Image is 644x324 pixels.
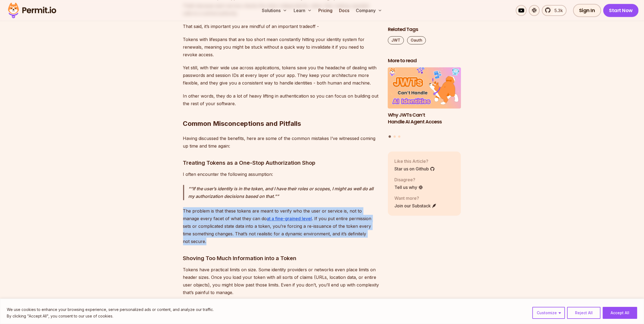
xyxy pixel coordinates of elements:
a: Start Now [603,4,639,17]
div: Posts [388,67,461,139]
p: We use cookies to enhance your browsing experience, serve personalized ads or content, and analyz... [7,306,214,313]
button: Go to slide 1 [389,135,391,138]
a: 5.3k [542,5,567,16]
p: Disagree? [394,176,423,183]
a: Docs [337,5,351,16]
p: Yet still, with their wide use across applications, tokens save you the headache of dealing with ... [183,64,379,87]
a: Pricing [316,5,335,16]
p: Like this Article? [394,158,435,164]
h3: Treating Tokens as a One-Stop Authorization Shop [183,158,379,167]
p: That said, it’s important you are mindful of an important tradeoff - [183,23,379,30]
p: Tokens with lifespans that are too short mean constantly hitting your identity system for renewal... [183,36,379,58]
img: Permit logo [5,1,59,20]
button: Accept All [603,307,637,319]
p: I often encounter the following assumption: [183,170,379,178]
p: The problem is that these tokens are meant to verify who the user or service is, not to manage ev... [183,207,379,245]
button: Company [354,5,384,16]
h2: More to read [388,57,461,64]
p: In other words, they do a lot of heavy lifting in authentication so you can focus on building out... [183,92,379,107]
a: at a fine-grained level [267,216,312,221]
p: Tokens have practical limits on size. Some identity providers or networks even place limits on he... [183,266,379,296]
a: JWT [388,36,404,44]
a: Why JWTs Can’t Handle AI Agent AccessWhy JWTs Can’t Handle AI Agent Access [388,67,461,132]
a: Tell us why [394,184,423,191]
button: Solutions [260,5,289,16]
button: Customize [532,307,565,319]
a: Join our Substack [394,202,437,209]
a: Oauth [407,36,426,44]
button: Go to slide 3 [398,135,400,138]
p: By clicking "Accept All", you consent to our use of cookies. [7,313,214,319]
p: Want more? [394,195,437,201]
button: Learn [291,5,314,16]
li: 1 of 3 [388,67,461,132]
button: Reject All [567,307,601,319]
h3: Why JWTs Can’t Handle AI Agent Access [388,112,461,125]
em: “If the user’s identity is in the token, and I have their roles or scopes, I might as well do all... [189,186,374,199]
h2: Related Tags [388,26,461,33]
a: Star us on Github [394,166,435,172]
h2: Common Misconceptions and Pitfalls [183,98,379,128]
span: 5.3k [551,7,563,14]
a: Sign In [573,4,601,17]
button: Go to slide 2 [394,135,396,138]
h3: Shoving Too Much Information into a Token [183,254,379,263]
p: Having discussed the benefits, here are some of the common mistakes I’ve witnessed coming up time... [183,135,379,150]
img: Why JWTs Can’t Handle AI Agent Access [388,67,461,109]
